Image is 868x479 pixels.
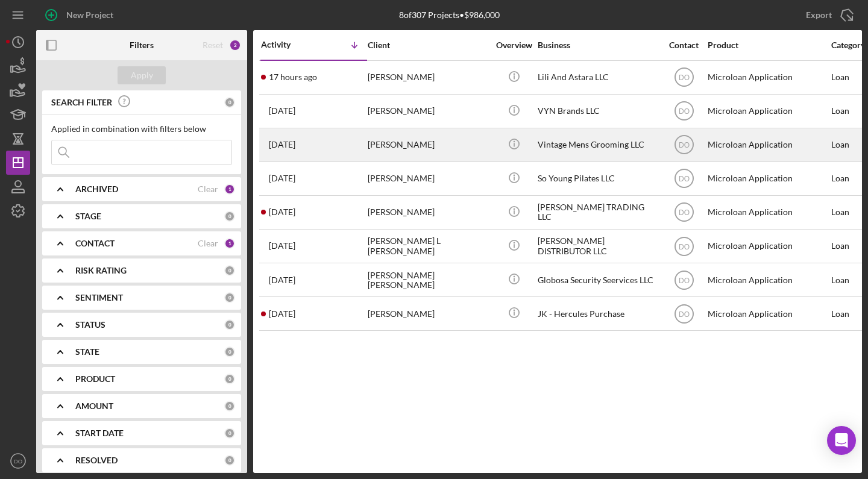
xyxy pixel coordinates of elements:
[708,61,828,93] div: Microloan Application
[679,242,690,251] text: DO
[708,95,828,127] div: Microloan Application
[538,196,658,228] div: [PERSON_NAME] TRADING LLC
[368,95,488,127] div: [PERSON_NAME]
[224,97,235,108] div: 0
[118,66,166,84] button: Apply
[368,196,488,228] div: [PERSON_NAME]
[368,40,488,50] div: Client
[269,174,295,183] time: 2025-08-05 18:08
[679,175,690,183] text: DO
[224,319,235,330] div: 0
[679,310,690,318] text: DO
[679,74,690,82] text: DO
[269,207,295,217] time: 2025-07-01 22:25
[269,309,295,319] time: 2025-06-19 14:26
[75,456,118,465] b: RESOLVED
[75,239,115,248] b: CONTACT
[538,129,658,161] div: Vintage Mens Grooming LLC
[708,264,828,296] div: Microloan Application
[261,40,314,49] div: Activity
[708,230,828,262] div: Microloan Application
[538,95,658,127] div: VYN Brands LLC
[708,163,828,195] div: Microloan Application
[794,3,862,27] button: Export
[131,66,153,84] div: Apply
[368,61,488,93] div: [PERSON_NAME]
[75,320,105,330] b: STATUS
[66,3,113,27] div: New Project
[399,10,500,20] div: 8 of 307 Projects • $986,000
[538,230,658,262] div: [PERSON_NAME] DISTRIBUTOR LLC
[224,238,235,249] div: 1
[51,124,232,134] div: Applied in combination with filters below
[203,40,223,50] div: Reset
[36,3,125,27] button: New Project
[269,241,295,251] time: 2025-07-01 21:06
[6,449,30,473] button: DO
[75,293,123,302] b: SENTIMENT
[75,184,118,194] b: ARCHIVED
[224,265,235,276] div: 0
[224,346,235,357] div: 0
[75,374,115,384] b: PRODUCT
[224,211,235,222] div: 0
[269,72,317,82] time: 2025-08-18 19:59
[708,298,828,330] div: Microloan Application
[708,196,828,228] div: Microloan Application
[708,40,828,50] div: Product
[538,163,658,195] div: So Young Pilates LLC
[368,298,488,330] div: [PERSON_NAME]
[75,428,124,438] b: START DATE
[75,401,113,411] b: AMOUNT
[368,264,488,296] div: [PERSON_NAME] [PERSON_NAME]
[224,428,235,439] div: 0
[806,3,832,27] div: Export
[269,106,295,116] time: 2025-08-16 21:03
[224,374,235,384] div: 0
[368,163,488,195] div: [PERSON_NAME]
[827,426,856,455] div: Open Intercom Messenger
[130,40,154,50] b: Filters
[51,98,112,107] b: SEARCH FILTER
[75,266,127,275] b: RISK RATING
[679,141,690,149] text: DO
[224,292,235,303] div: 0
[679,107,690,116] text: DO
[368,129,488,161] div: [PERSON_NAME]
[679,208,690,217] text: DO
[538,61,658,93] div: Lili And Astara LLC
[75,347,99,357] b: STATE
[269,275,295,285] time: 2025-06-20 09:24
[224,401,235,412] div: 0
[661,40,706,50] div: Contact
[538,40,658,50] div: Business
[368,230,488,262] div: [PERSON_NAME] L [PERSON_NAME]
[14,458,22,465] text: DO
[198,184,218,194] div: Clear
[491,40,536,50] div: Overview
[75,211,101,221] b: STAGE
[679,276,690,284] text: DO
[229,39,241,51] div: 2
[538,298,658,330] div: JK - Hercules Purchase
[224,184,235,195] div: 1
[224,455,235,466] div: 0
[269,140,295,149] time: 2025-08-07 17:32
[538,264,658,296] div: Globosa Security Seervices LLC
[708,129,828,161] div: Microloan Application
[198,239,218,248] div: Clear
